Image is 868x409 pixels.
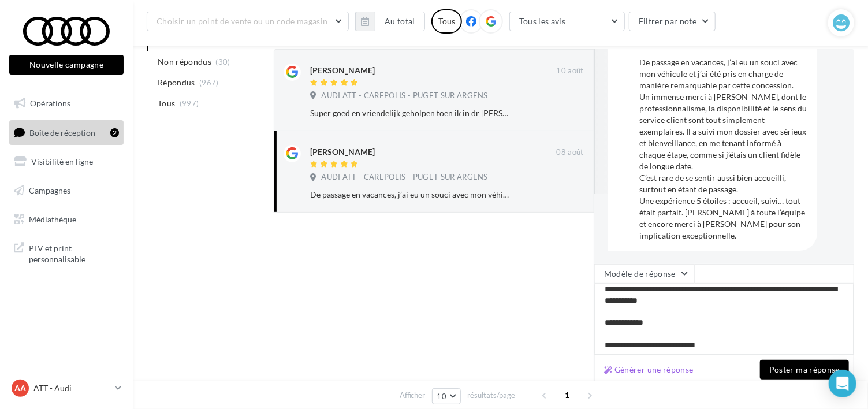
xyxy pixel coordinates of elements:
div: Super goed en vriendelijk geholpen toen ik in dr [PERSON_NAME] een schroef in mijn band aantrof. ... [310,107,509,119]
button: Modèle de réponse [594,264,695,284]
span: (997) [180,99,199,108]
span: Visibilité en ligne [31,157,93,166]
button: Nouvelle campagne [9,55,124,75]
a: Visibilité en ligne [7,150,126,174]
div: Tous [431,9,462,34]
button: Poster ma réponse [760,360,849,380]
a: Campagnes [7,179,126,203]
button: 10 [432,388,461,404]
span: Tous les avis [519,16,566,26]
button: Au total [355,12,425,31]
button: Tous les avis [509,12,625,31]
span: (30) [216,57,230,66]
span: Répondus [158,77,195,88]
button: Ignorer [546,187,584,203]
span: Campagnes [29,185,70,195]
div: [PERSON_NAME] [310,146,375,158]
a: Boîte de réception2 [7,120,126,145]
span: Opérations [30,98,70,108]
p: ATT - Audi [33,382,110,394]
span: Choisir un point de vente ou un code magasin [157,16,327,26]
button: Filtrer par note [629,12,716,31]
span: Non répondus [158,56,211,68]
a: Opérations [7,91,126,116]
span: 10 [437,392,447,401]
a: PLV et print personnalisable [7,236,126,270]
span: PLV et print personnalisable [29,240,119,265]
span: Médiathèque [29,214,76,224]
div: 2 [110,128,119,137]
button: Au total [375,12,425,31]
div: De passage en vacances, j’ai eu un souci avec mon véhicule et j’ai été pris en charge de manière ... [310,189,509,200]
button: Choisir un point de vente ou un code magasin [147,12,349,31]
div: Open Intercom Messenger [829,370,856,397]
span: AUDI ATT - CAREPOLIS - PUGET SUR ARGENS [321,172,488,183]
span: résultats/page [467,390,515,401]
span: 10 août [557,66,584,76]
button: Générer une réponse [599,363,698,377]
span: 08 août [557,147,584,158]
div: De passage en vacances, j’ai eu un souci avec mon véhicule et j’ai été pris en charge de manière ... [639,57,808,241]
span: Afficher [400,390,426,401]
span: AA [14,382,26,394]
span: Tous [158,98,175,109]
span: AUDI ATT - CAREPOLIS - PUGET SUR ARGENS [321,91,488,101]
button: Ignorer [546,105,584,121]
span: 1 [558,386,576,404]
span: (967) [199,78,219,87]
a: AA ATT - Audi [9,377,124,399]
span: Boîte de réception [29,127,95,137]
div: [PERSON_NAME] [310,65,375,76]
a: Médiathèque [7,207,126,232]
